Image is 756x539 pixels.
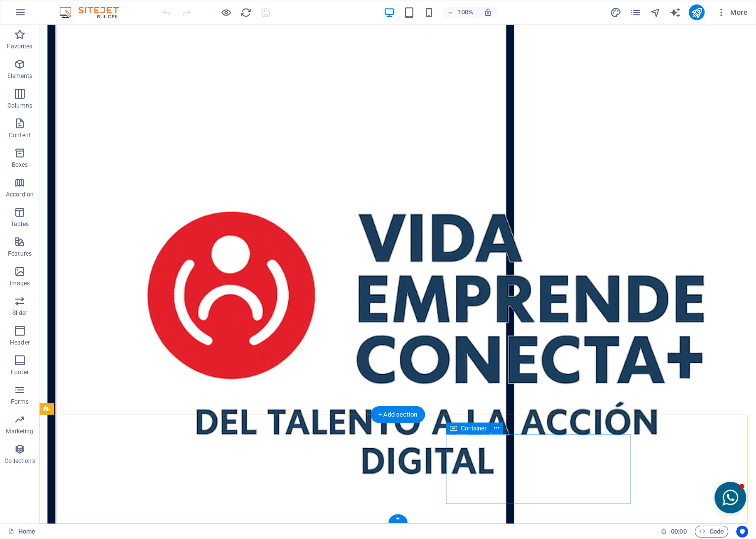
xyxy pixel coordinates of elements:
p: Forms [11,398,29,406]
img: Editor Logo [57,6,131,18]
p: Footer [11,368,29,376]
button: Code [695,526,728,538]
i: On resize automatically adjust zoom level to fit chosen device. [483,8,492,17]
i: Publish [691,7,702,18]
p: Tables [11,220,29,228]
span: 00 00 [671,526,686,538]
button: Open chat window [675,457,707,489]
span: Container [461,425,487,431]
p: Header [10,339,30,346]
span: Code [699,526,724,538]
button: 100% [443,6,478,18]
p: Elements [7,72,33,80]
button: design [610,6,622,18]
div: + Add section [370,406,425,423]
span: More [716,7,748,17]
button: navigator [649,6,661,18]
i: Reload page [240,7,252,18]
button: Click here to leave preview mode and continue editing [220,6,232,18]
h6: 100% [457,6,473,18]
i: Pages (Ctrl+Alt+S) [629,7,641,18]
button: publish [689,4,705,20]
p: Collections [4,457,35,465]
div: + [388,514,407,523]
i: Navigator [649,7,661,18]
i: Design (Ctrl+Alt+Y) [610,7,621,18]
a: Click to cancel selection. Double-click to open Pages [8,526,35,538]
p: Marketing [6,427,33,435]
button: reload [240,6,252,18]
p: Favorites [7,42,32,50]
p: Images [10,279,30,287]
button: Usercentrics [736,526,748,538]
h6: Session time [661,526,687,538]
p: Slider [12,309,28,317]
span: : [678,528,679,535]
button: More [712,4,752,20]
button: pages [629,6,641,18]
p: Features [8,250,32,258]
i: AI Writer [669,7,680,18]
button: text_generator [669,6,681,18]
p: Content [9,131,31,139]
p: Columns [7,102,32,110]
p: Boxes [12,161,28,169]
p: Accordion [6,191,34,198]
